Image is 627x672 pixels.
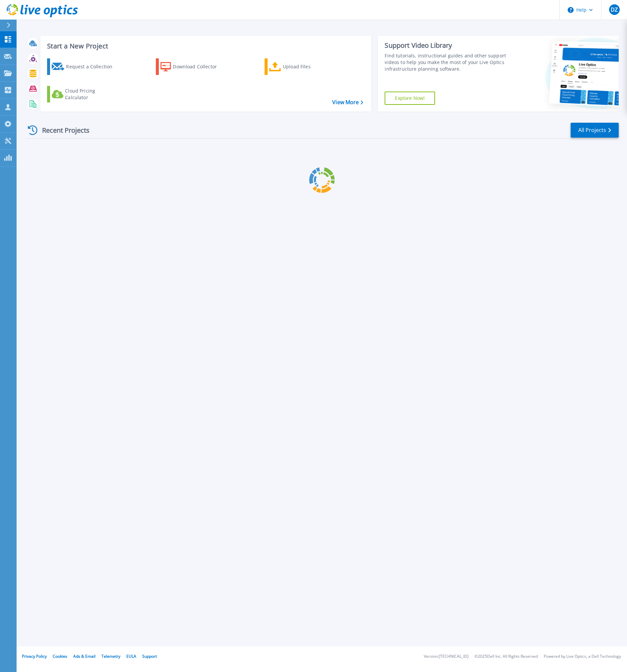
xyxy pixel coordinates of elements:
span: DZ [611,7,618,12]
div: Recent Projects [26,122,98,138]
a: Privacy Policy [22,653,47,659]
a: EULA [126,653,136,659]
a: Upload Files [265,58,339,75]
div: Cloud Pricing Calculator [65,88,118,101]
h3: Start a New Project [47,42,363,50]
div: Upload Files [283,60,336,73]
a: All Projects [571,123,619,138]
li: Powered by Live Optics, a Dell Technology [544,654,621,659]
li: Version: [TECHNICAL_ID] [424,654,469,659]
a: Telemetry [101,653,120,659]
div: Support Video Library [385,41,507,50]
a: View More [332,99,363,105]
div: Request a Collection [66,60,119,73]
a: Cloud Pricing Calculator [47,86,121,102]
a: Ads & Email [73,653,95,659]
li: © 2025 Dell Inc. All Rights Reserved [474,654,538,659]
a: Explore Now! [385,92,435,105]
a: Download Collector [156,58,230,75]
a: Request a Collection [47,58,121,75]
div: Find tutorials, instructional guides and other support videos to help you make the most of your L... [385,52,507,72]
a: Cookies [53,653,67,659]
a: Support [142,653,157,659]
div: Download Collector [173,60,226,73]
